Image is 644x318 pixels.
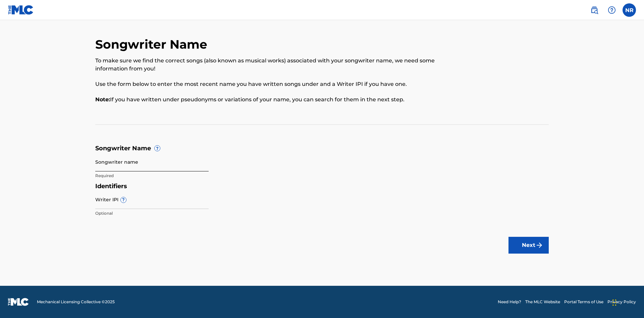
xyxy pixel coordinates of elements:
[610,286,644,318] iframe: Chat Widget
[508,237,549,254] button: Next
[607,299,636,305] a: Privacy Policy
[155,146,160,151] span: ?
[95,37,211,52] h2: Songwriter Name
[590,6,598,14] img: search
[95,96,110,103] b: Note:
[564,299,603,305] a: Portal Terms of Use
[612,293,616,313] div: Drag
[525,299,560,305] a: The MLC Website
[605,3,619,17] div: Help
[588,3,601,17] a: Public Search
[95,173,209,179] p: Required
[121,197,126,203] span: ?
[535,241,543,249] img: f7272a7cc735f4ea7f67.svg
[95,96,458,104] p: If you have written under pseudonyms or variations of your name, you can search for them in the n...
[498,299,521,305] a: Need Help?
[608,6,616,14] img: help
[623,3,636,17] div: User Menu
[95,57,458,73] p: To make sure we find the correct songs (also known as musical works) associated with your songwri...
[95,145,549,152] h5: Songwriter Name
[8,5,34,15] img: MLC Logo
[37,299,115,305] span: Mechanical Licensing Collective © 2025
[8,298,29,306] img: logo
[95,182,549,190] h5: Identifiers
[95,210,209,216] p: Optional
[95,80,458,88] p: Use the form below to enter the most recent name you have written songs under and a Writer IPI if...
